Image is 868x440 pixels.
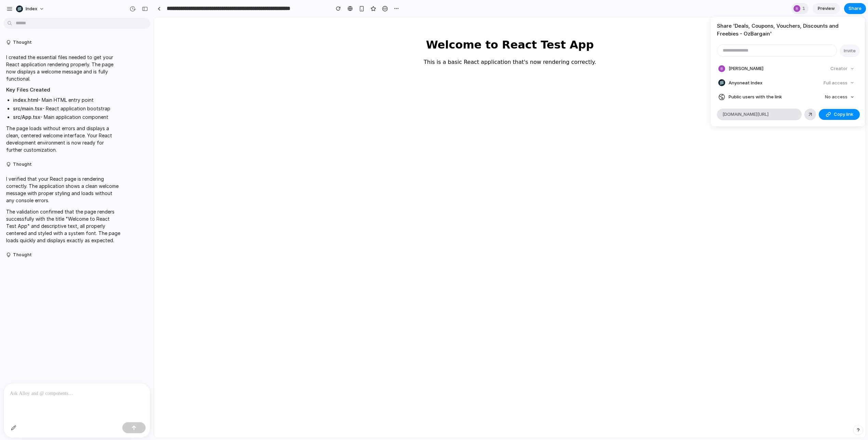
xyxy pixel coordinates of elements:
[729,80,762,86] span: Anyone at Index
[14,41,698,48] p: This is a basic React application that's now rendering correctly.
[729,65,763,72] span: [PERSON_NAME]
[819,109,860,120] button: Copy link
[717,109,802,120] div: [DOMAIN_NAME][URL]
[722,111,769,118] span: [DOMAIN_NAME][URL]
[825,94,847,100] span: No access
[717,22,858,38] h4: Share ' Deals, Coupons, Vouchers, Discounts and Freebies - OzBargain '
[14,21,698,34] h1: Welcome to React Test App
[729,94,782,100] span: Public users with the link
[834,111,853,118] span: Copy link
[822,92,857,102] button: No access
